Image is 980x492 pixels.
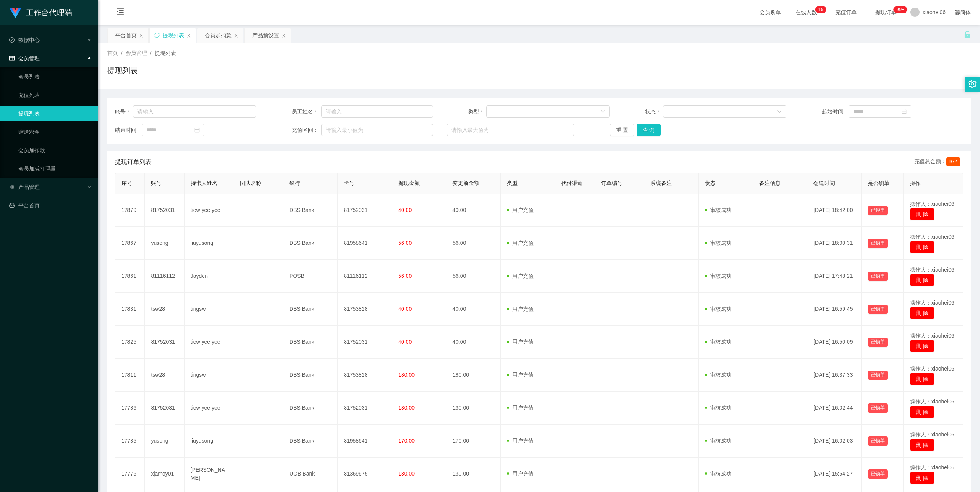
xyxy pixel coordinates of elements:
span: 56.00 [398,240,412,246]
td: DBS Bank [283,293,338,326]
td: 180.00 [446,359,501,392]
span: 备注信息 [759,180,781,186]
td: [PERSON_NAME] [185,458,234,490]
span: 审核成功 [705,306,732,312]
span: 操作人：xiaohei06 [910,267,954,273]
i: 图标: unlock [964,31,971,38]
span: 是否锁单 [868,180,889,186]
td: 17879 [115,194,145,227]
button: 已锁单 [868,338,888,347]
span: 用户充值 [507,240,534,246]
span: 数据中心 [9,37,40,43]
span: 操作人：xiaohei06 [910,234,954,240]
td: 40.00 [446,194,501,227]
td: 81752031 [338,326,392,359]
td: DBS Bank [283,227,338,260]
span: 用户充值 [507,339,534,345]
span: / [150,50,152,56]
button: 删 除 [910,307,934,319]
span: 首页 [107,50,118,56]
td: xjamoy01 [145,458,184,490]
span: 序号 [121,180,132,186]
button: 已锁单 [868,305,888,314]
td: 81116112 [338,260,392,293]
span: 40.00 [398,207,412,213]
span: 审核成功 [705,471,732,477]
div: 充值总金额： [914,157,963,167]
i: 图标: check-circle-o [9,37,15,43]
td: 170.00 [446,425,501,458]
span: 审核成功 [705,273,732,279]
p: 5 [821,6,823,13]
span: 起始时间： [822,108,849,116]
span: 用户充值 [507,372,534,378]
span: 操作人：xiaohei06 [910,300,954,306]
button: 已锁单 [868,371,888,380]
span: 员工姓名： [292,108,322,116]
span: / [121,50,122,56]
a: 会员列表 [18,69,92,84]
input: 请输入 [133,105,256,118]
span: 用户充值 [507,207,534,213]
span: 操作人：xiaohei06 [910,201,954,207]
td: 17785 [115,425,145,458]
td: POSB [283,260,338,293]
span: 40.00 [398,339,412,345]
h1: 提现列表 [107,65,138,76]
input: 请输入最小值为 [321,124,433,136]
span: 团队名称 [240,180,261,186]
span: 变更前金额 [452,180,479,186]
td: tsw28 [145,293,184,326]
span: 130.00 [398,405,415,411]
a: 会员加扣款 [18,143,92,158]
a: 工作台代理端 [9,9,72,15]
span: 会员管理 [9,55,40,61]
span: 状态： [645,108,663,116]
td: 81369675 [338,458,392,490]
span: 状态 [705,180,715,186]
button: 删 除 [910,241,934,253]
a: 提现列表 [18,106,92,121]
i: 图标: setting [968,80,977,88]
button: 删 除 [910,406,934,418]
td: 81752031 [145,326,184,359]
span: 产品管理 [9,184,40,190]
span: 会员管理 [126,50,147,56]
td: [DATE] 18:42:00 [807,194,862,227]
span: 系统备注 [650,180,672,186]
i: 图标: calendar [902,109,907,114]
td: UOB Bank [283,458,338,490]
span: 卡号 [344,180,354,186]
span: 用户充值 [507,438,534,444]
td: yusong [145,227,184,260]
span: 操作 [910,180,921,186]
span: 提现金额 [398,180,420,186]
a: 充值列表 [18,87,92,103]
span: 操作人：xiaohei06 [910,366,954,372]
button: 删 除 [910,340,934,352]
span: 用户充值 [507,306,534,312]
td: 81752031 [338,194,392,227]
sup: 15 [815,6,826,13]
span: 操作人：xiaohei06 [910,333,954,339]
td: [DATE] 16:02:03 [807,425,862,458]
input: 请输入 [321,105,433,118]
td: 17786 [115,392,145,425]
td: [DATE] 15:54:27 [807,458,862,490]
td: 56.00 [446,227,501,260]
span: 创建时间 [813,180,835,186]
span: 操作人：xiaohei06 [910,399,954,405]
td: DBS Bank [283,392,338,425]
td: 17776 [115,458,145,490]
td: 17831 [115,293,145,326]
h1: 工作台代理端 [26,0,72,25]
td: tiew yee yee [185,392,234,425]
div: 平台首页 [115,28,137,43]
span: 类型： [468,108,486,116]
div: 会员加扣款 [205,28,232,43]
td: tingsw [185,293,234,326]
td: 81753828 [338,359,392,392]
button: 删 除 [910,274,934,286]
button: 重 置 [610,124,634,136]
span: 用户充值 [507,273,534,279]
